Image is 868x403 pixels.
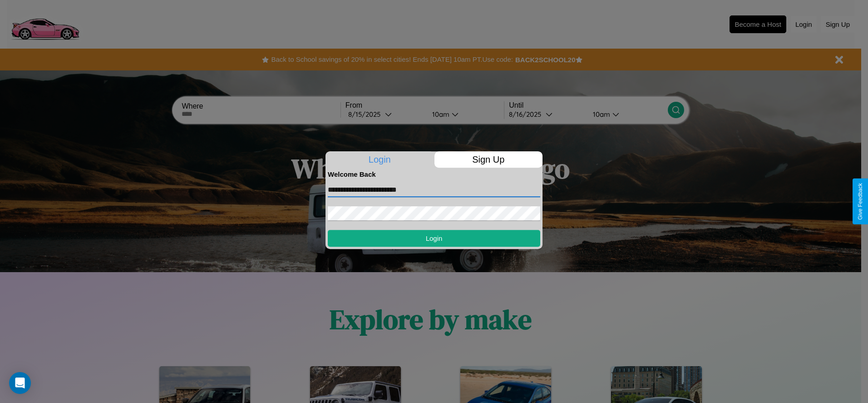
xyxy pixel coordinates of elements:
[857,183,863,220] div: Give Feedback
[328,170,540,178] h4: Welcome Back
[325,151,434,168] p: Login
[9,372,31,394] div: Open Intercom Messenger
[328,230,540,247] button: Login
[434,151,543,168] p: Sign Up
